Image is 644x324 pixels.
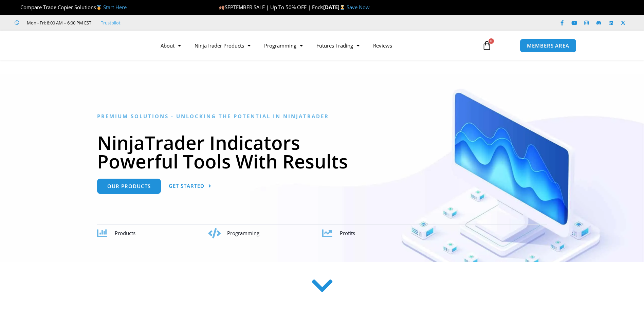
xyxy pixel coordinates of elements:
h6: Premium Solutions - Unlocking the Potential in NinjaTrader [97,113,547,120]
a: Reviews [366,38,399,53]
a: About [154,38,188,53]
span: Products [115,230,135,236]
span: SEPTEMBER SALE | Up To 50% OFF | Ends [219,4,323,11]
span: Profits [340,230,355,236]
img: ⌛ [340,5,345,10]
span: Compare Trade Copier Solutions [15,4,127,11]
h1: NinjaTrader Indicators Powerful Tools With Results [97,133,547,170]
nav: Menu [154,38,474,53]
img: 🏆 [15,5,20,10]
span: MEMBERS AREA [527,43,569,48]
strong: [DATE] [323,4,347,11]
a: MEMBERS AREA [520,39,576,53]
span: 0 [489,38,494,44]
img: 🥇 [96,5,102,10]
span: Our Products [107,184,151,189]
a: 0 [472,36,502,55]
a: Save Now [347,4,370,11]
a: NinjaTrader Products [188,38,257,53]
span: Get Started [169,183,204,188]
span: Programming [227,230,259,236]
a: Programming [257,38,310,53]
a: Start Here [103,4,127,11]
a: Futures Trading [310,38,366,53]
a: Trustpilot [101,19,121,27]
img: 🍂 [219,5,224,10]
a: Our Products [97,179,161,194]
a: Get Started [169,179,211,194]
span: Mon - Fri: 8:00 AM – 6:00 PM EST [25,19,91,27]
img: LogoAI | Affordable Indicators – NinjaTrader [68,33,141,58]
